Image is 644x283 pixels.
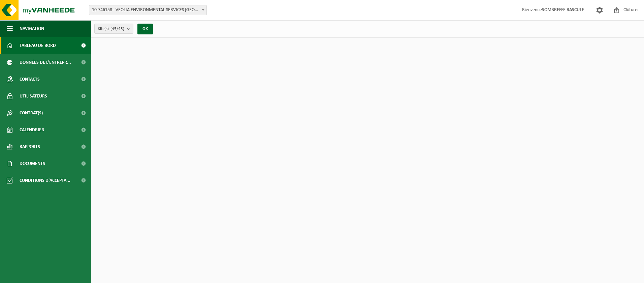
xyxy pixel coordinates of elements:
[20,54,71,71] span: Données de l'entrepr...
[98,24,124,34] span: Site(s)
[20,138,40,155] span: Rapports
[20,105,43,121] span: Contrat(s)
[110,27,124,31] count: (45/45)
[20,20,44,37] span: Navigation
[89,5,207,15] span: 10-746158 - VEOLIA ENVIRONMENTAL SERVICES WALLONIE - GRÂCE-HOLLOGNE
[542,7,584,12] strong: SOMBREFFE BASCULE
[20,37,56,54] span: Tableau de bord
[20,71,40,88] span: Contacts
[94,24,133,34] button: Site(s)(45/45)
[137,24,153,34] button: OK
[89,5,206,15] span: 10-746158 - VEOLIA ENVIRONMENTAL SERVICES WALLONIE - GRÂCE-HOLLOGNE
[20,88,47,105] span: Utilisateurs
[20,121,44,138] span: Calendrier
[20,155,45,172] span: Documents
[20,172,70,189] span: Conditions d'accepta...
